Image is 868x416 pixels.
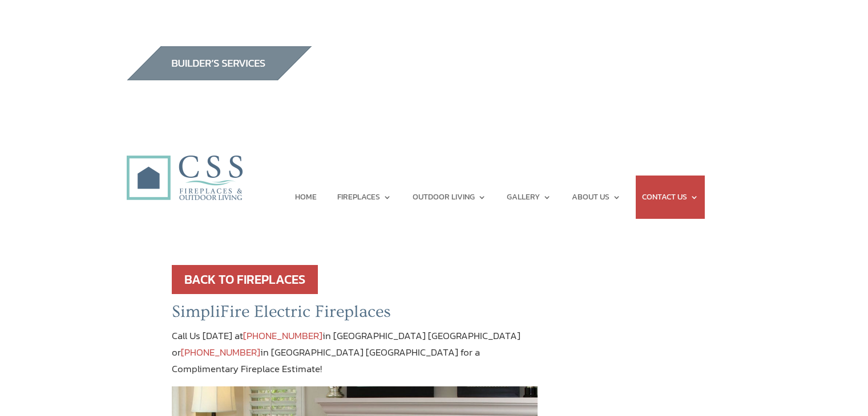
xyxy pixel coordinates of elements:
[413,176,486,219] a: OUTDOOR LIVING
[572,176,621,219] a: ABOUT US
[507,176,551,219] a: GALLERY
[337,176,391,219] a: FIREPLACES
[172,328,538,387] p: Call Us [DATE] at in [GEOGRAPHIC_DATA] [GEOGRAPHIC_DATA] or in [GEOGRAPHIC_DATA] [GEOGRAPHIC_DATA...
[295,176,317,219] a: HOME
[126,124,243,206] img: CSS Fireplaces & Outdoor Living (Formerly Construction Solutions & Supply)- Jacksonville Ormond B...
[126,46,312,80] img: builders_btn
[172,301,538,328] h2: SimpliFire Electric Fireplaces
[126,70,312,84] a: builder services construction supply
[243,328,322,343] a: [PHONE_NUMBER]
[181,345,260,360] a: [PHONE_NUMBER]
[642,176,699,219] a: CONTACT US
[172,265,318,294] a: BACK TO FIREPLACES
